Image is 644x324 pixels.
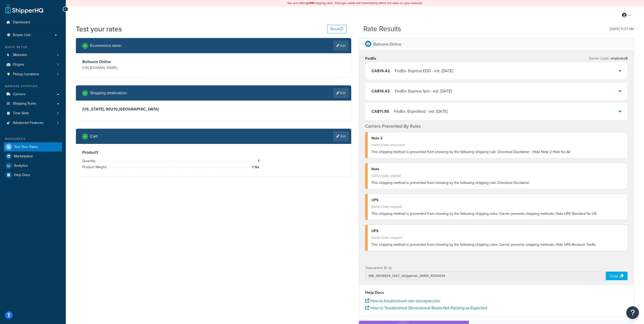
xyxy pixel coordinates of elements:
[57,121,59,125] span: 5
[4,90,62,99] a: Carriers
[395,88,452,95] div: FedEx - Express 1pm - est. [DATE]
[365,264,387,272] p: Transaction ID
[90,91,128,95] h2: Shipping destination :
[14,173,30,177] span: Help Docs
[13,53,27,57] span: Websites
[4,118,62,128] a: Advanced Features5
[363,25,401,33] h2: Rate Results
[13,121,44,125] span: Advanced Features
[365,123,628,130] h4: Carriers Prevented By Rules
[610,26,634,33] p: [DATE] 11:27 AM
[371,180,530,185] span: This shipping method is prevented from showing by the following shipping rule: Checkout Disclaimer
[333,131,349,141] a: Edit
[57,111,59,116] span: 0
[373,41,401,48] p: Balloons Online
[371,149,570,155] span: This shipping method is prevented from showing by the following shipping rule: Checkout Disclaime...
[333,88,349,98] a: Edit
[395,67,453,74] div: FedEx - Express EOD - est. [DATE]
[4,152,62,161] a: Marketplace
[4,50,62,60] a: Websites4
[4,109,62,118] a: Time Slots0
[371,135,624,142] div: Note 2
[371,203,624,210] div: Carrier Code: shqups6
[371,227,624,235] div: UPS
[371,197,624,204] div: UPS
[57,72,59,77] span: 3
[394,108,448,115] div: FedEx - Expedited - est. [DATE]
[4,60,62,69] a: Origins3
[4,142,62,151] a: Test Your Rates
[371,88,390,94] span: CA$16.42
[257,158,259,164] span: 1
[4,60,62,69] li: Origins
[371,108,389,114] span: CA$11.95
[13,33,31,37] span: Scope: Live
[371,242,596,247] span: This shipping method is prevented from showing by the following shipping rules: Carrier prevents ...
[610,56,628,61] span: shqfedex8
[82,164,108,170] span: Product Weight:
[4,70,62,79] li: Pickup Locations
[626,306,639,319] button: Open Resource Center
[14,154,33,159] span: Marketplace
[4,50,62,60] li: Websites
[371,172,624,179] div: Carrier Code: shqflat3
[4,161,62,170] a: Analytics
[4,45,62,49] div: Basic Setup
[76,24,122,34] h1: Test your rates
[327,25,346,33] button: Reset
[57,53,59,57] span: 4
[365,305,487,311] a: How to Troubleshoot Dimensional Boxes Not Packing as Expected
[82,150,345,155] h3: Product 1
[371,234,624,241] div: Carrier Code: shqups2
[57,63,59,67] span: 3
[13,63,24,67] span: Origins
[90,43,122,48] h2: Ecommerce store :
[4,109,62,118] li: Time Slots
[4,99,62,108] a: Shipping Rules
[365,290,628,296] h4: Help Docs
[4,18,62,27] a: Dashboard
[4,84,62,88] div: Manage Shipping
[308,1,314,5] b: LIVE
[371,141,624,148] div: Carrier Code: shqcustom
[371,211,596,216] span: This shipping method is prevented from showing by the following shipping rules: Carrier prevents ...
[82,59,212,64] h3: Balloons Online
[14,164,28,168] span: Analytics
[251,164,259,170] span: 1 lbs
[333,41,349,51] a: Edit
[82,158,97,164] span: Quantity:
[82,107,345,112] h3: [US_STATE], 90210 , [GEOGRAPHIC_DATA]
[4,137,62,141] div: Resources
[4,118,62,128] li: Advanced Features
[4,70,62,79] a: Pickup Locations3
[371,166,624,173] div: Note
[365,56,376,61] h3: FedEx
[13,72,39,77] span: Pickup Locations
[13,111,29,116] span: Time Slots
[606,272,628,280] div: Copy
[589,55,628,62] p: Carrier Code:
[13,102,36,106] span: Shipping Rules
[13,92,25,97] span: Carriers
[371,68,390,74] span: CA$16.42
[365,298,440,304] a: How to troubleshoot rate discrepancies
[90,134,98,139] h2: Cart :
[14,145,38,149] span: Test Your Rates
[13,20,30,25] span: Dashboard
[4,170,62,180] a: Help Docs
[82,64,212,71] p: [URL][DOMAIN_NAME]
